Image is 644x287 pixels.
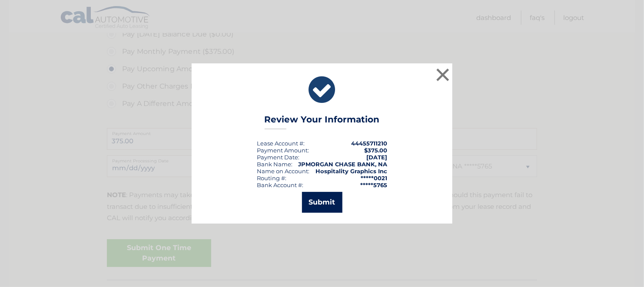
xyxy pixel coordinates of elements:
strong: 44455711210 [351,140,387,147]
div: Payment Amount: [257,147,309,154]
button: × [434,66,451,83]
span: Payment Date [257,154,298,161]
span: [DATE] [366,154,387,161]
div: Bank Account #: [257,181,303,188]
div: Routing #: [257,175,286,181]
span: $375.00 [364,147,387,154]
strong: Hospitality Graphics Inc [315,168,387,175]
h3: Review Your Information [265,114,380,129]
button: Submit [302,192,342,213]
strong: JPMORGAN CHASE BANK, NA [298,161,387,168]
div: Name on Account: [257,168,309,175]
div: : [257,154,299,161]
div: Lease Account #: [257,140,305,147]
div: Bank Name: [257,161,292,168]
